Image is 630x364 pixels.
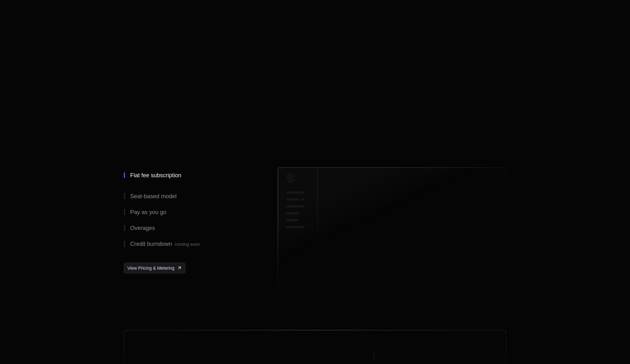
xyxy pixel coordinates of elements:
[175,242,200,247] span: coming soon
[130,193,177,199] div: Seat-based model
[124,263,185,273] a: [object Object],[object Object]
[130,209,166,215] div: Pay as you go
[130,225,155,231] div: Overages
[124,236,257,253] button: Credit burndowncoming soon
[124,204,257,220] button: Pay as you go
[130,172,181,178] div: Flat fee subscription
[124,188,257,204] button: Seat-based model
[127,265,174,271] span: View Pricing & Metering
[124,220,257,236] button: Overages
[124,167,257,188] button: Flat fee subscription
[130,241,200,247] div: Credit burndown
